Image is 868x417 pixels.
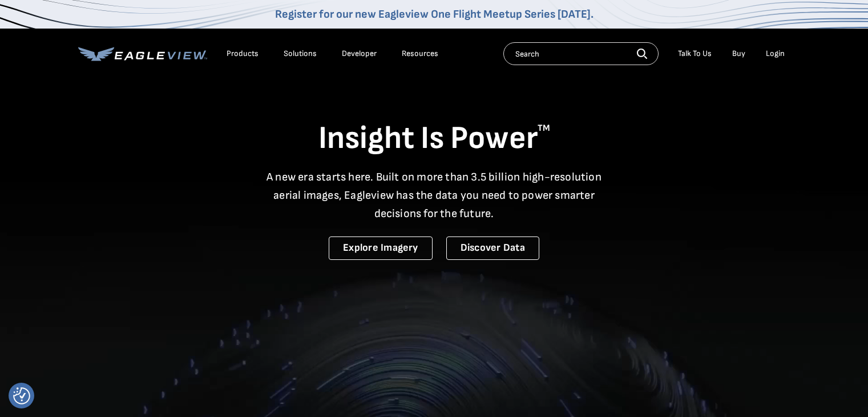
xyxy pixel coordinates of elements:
[275,7,594,21] a: Register for our new Eagleview One Flight Meetup Series [DATE].
[402,49,438,59] div: Resources
[503,42,659,65] input: Search
[13,387,30,404] img: Revisit consent button
[678,49,712,59] div: Talk To Us
[732,49,745,59] a: Buy
[329,236,433,260] a: Explore Imagery
[446,236,539,260] a: Discover Data
[766,49,785,59] div: Login
[342,49,377,59] a: Developer
[260,168,609,223] p: A new era starts here. Built on more than 3.5 billion high-resolution aerial images, Eagleview ha...
[284,49,317,59] div: Solutions
[78,119,790,159] h1: Insight Is Power
[538,123,550,134] sup: TM
[13,387,30,404] button: Consent Preferences
[227,49,259,59] div: Products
